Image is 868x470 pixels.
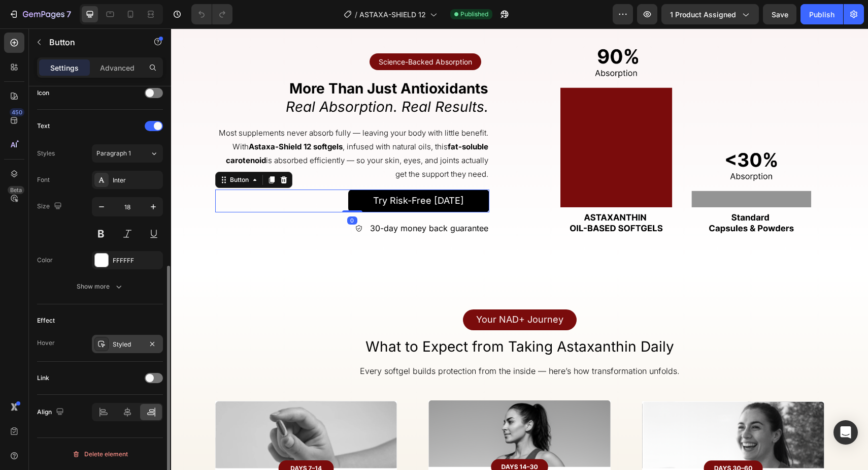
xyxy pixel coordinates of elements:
div: Size [37,200,64,213]
span: Save [772,10,788,19]
button: Show more [37,277,163,296]
img: gempages_548174873789203600-8a5a211b-b237-4a21-a22d-5ec0e1b58dba.svg [257,372,440,446]
button: Publish [800,4,843,24]
div: Text [37,121,50,131]
p: Settings [50,62,79,73]
div: Inter [113,176,160,185]
span: Published [460,10,488,19]
div: Align [37,405,66,419]
div: Open Intercom Messenger [833,420,858,445]
button: 1 product assigned [661,4,759,24]
div: Undo/Redo [191,4,232,24]
div: Beta [8,186,24,194]
div: Styles [37,149,55,158]
button: Save [763,4,796,24]
button: 7 [4,4,76,24]
p: Every softgel builds protection from the inside — here’s how transformation unfolds. [53,335,644,350]
p: 7 [66,8,71,20]
img: gempages_548174873789203600-50bc4a28-fbdb-4fa7-8ca7-147dd4c4cb5a.svg [44,372,226,447]
img: gempages_548174873789203600-9d26f32a-8b1f-44ef-9e71-6b0149125744.png [379,20,653,205]
div: Button [57,147,80,156]
div: Font [37,175,50,184]
h2: What to Expect from Taking Astaxanthin Daily [52,308,645,328]
div: 0 [176,188,186,196]
div: Delete element [72,448,128,460]
p: Button [49,36,136,48]
p: Try Risk-Free [DATE] [202,164,293,180]
span: / [355,9,357,20]
div: Styled [113,340,142,349]
div: 450 [10,108,24,116]
span: 1 product assigned [670,9,736,20]
div: Hover [37,338,55,348]
p: Your NAD+ Journey [305,283,392,299]
iframe: Design area [171,28,868,470]
div: Color [37,256,53,265]
div: Publish [809,9,834,20]
p: 30-day money back guarantee [199,193,317,207]
div: FFFFFF [113,256,160,265]
div: Link [37,373,49,383]
img: gempages_548174873789203600-cc4e11de-c217-4a59-9921-ad9a2b6e135a.svg [471,373,653,448]
button: <p>Try Risk-Free Today</p> [177,161,318,184]
div: Icon [37,88,49,98]
div: Show more [77,281,124,292]
button: Delete element [37,446,163,462]
span: Paragraph 1 [96,149,131,158]
button: Paragraph 1 [92,144,163,163]
p: Advanced [100,62,135,73]
div: Effect [37,316,55,325]
img: gempages_548174873789203600-692a6884-f3cb-4dee-bac8-348c61730663.svg [184,196,192,204]
span: ASTAXA-SHIELD 12 [359,9,426,20]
